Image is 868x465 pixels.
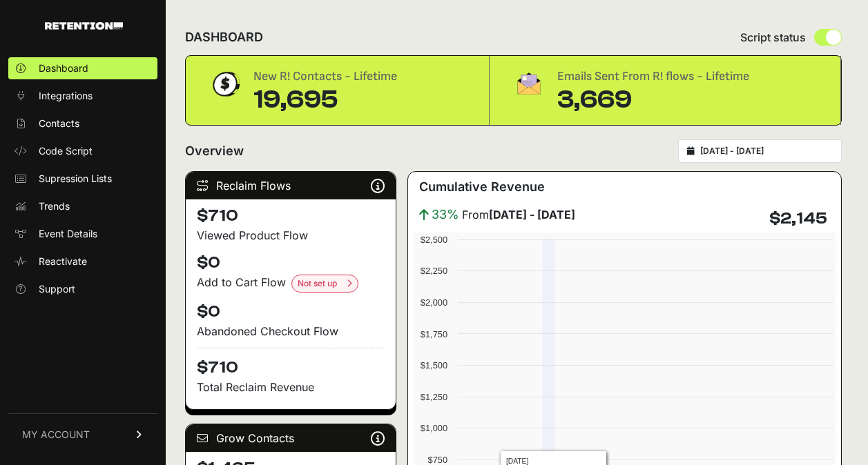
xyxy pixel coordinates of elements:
text: $1,500 [421,360,447,370]
text: $2,250 [421,266,447,276]
div: 3,669 [557,86,749,114]
span: Trends [39,199,70,213]
a: Event Details [8,223,157,245]
div: Reclaim Flows [186,172,396,199]
span: Code Script [39,144,93,158]
img: dollar-coin-05c43ed7efb7bc0c12610022525b4bbbb207c7efeef5aecc26f025e68dcafac9.png [208,67,242,101]
span: Integrations [39,89,93,103]
a: Code Script [8,140,157,162]
text: $750 [428,455,447,465]
text: $2,500 [421,235,447,245]
div: Emails Sent From R! flows - Lifetime [557,67,749,86]
h4: $710 [197,348,385,379]
h2: DASHBOARD [185,28,263,47]
span: From [462,206,575,223]
a: Dashboard [8,57,157,79]
a: Contacts [8,112,157,135]
a: MY ACCOUNT [8,413,157,455]
h2: Overview [185,141,244,161]
span: MY ACCOUNT [22,428,90,442]
a: Integrations [8,85,157,107]
h3: Cumulative Revenue [419,177,545,197]
p: Total Reclaim Revenue [197,379,385,395]
text: $1,000 [421,423,447,433]
span: Support [39,282,75,296]
div: 19,695 [253,86,397,114]
h4: $710 [197,205,385,227]
a: Support [8,278,157,300]
div: Add to Cart Flow [197,274,385,293]
a: Trends [8,195,157,217]
h4: $2,145 [769,208,827,230]
strong: [DATE] - [DATE] [489,208,575,221]
a: Supression Lists [8,168,157,190]
div: Viewed Product Flow [197,227,385,244]
span: Script status [740,29,806,46]
text: $2,000 [421,297,447,308]
a: Reactivate [8,250,157,273]
h4: $0 [197,301,385,323]
span: Supression Lists [39,172,112,186]
span: Reactivate [39,255,87,268]
span: Event Details [39,227,97,241]
text: $1,250 [421,392,447,402]
span: 33% [432,205,459,224]
div: New R! Contacts - Lifetime [253,67,397,86]
text: $1,750 [421,329,447,339]
img: fa-envelope-19ae18322b30453b285274b1b8af3d052b27d846a4fbe8435d1a52b978f639a2.png [512,67,546,100]
span: Dashboard [39,61,88,75]
span: Contacts [39,117,79,130]
div: Abandoned Checkout Flow [197,323,385,339]
div: Grow Contacts [186,424,396,452]
h4: $0 [197,252,385,274]
img: Retention.com [45,22,123,30]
